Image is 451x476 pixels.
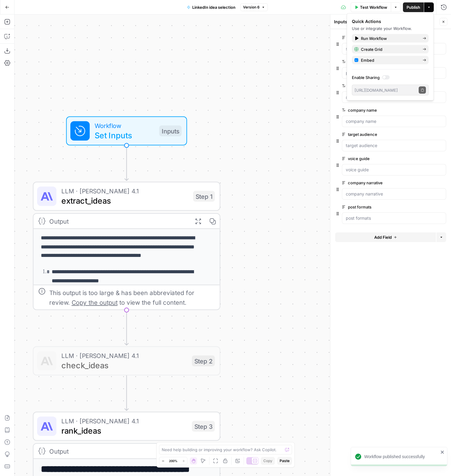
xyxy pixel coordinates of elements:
span: LLM · [PERSON_NAME] 4.1 [61,416,187,426]
span: Test Workflow [360,4,387,10]
span: Workflow [95,121,154,130]
label: source material [342,34,412,41]
label: post formats [342,204,412,210]
g: Edge from step_1 to step_2 [125,310,128,345]
div: WorkflowSet InputsInputs [33,117,220,146]
span: LLM · [PERSON_NAME] 4.1 [61,186,188,196]
button: Copy [261,457,275,465]
span: LLM · [PERSON_NAME] 4.1 [61,351,187,360]
button: Paste [277,457,292,465]
input: target audience [346,143,442,149]
span: Version 6 [243,5,260,10]
label: target audience [342,131,412,137]
g: Edge from step_2 to step_3 [125,376,128,411]
span: Embed [361,57,418,63]
input: source material [346,46,442,52]
button: Version 6 [240,3,268,11]
label: company name [342,107,412,113]
span: Set Inputs [95,129,154,141]
span: 200% [169,458,177,463]
button: close [440,450,445,455]
div: Step 2 [192,356,215,366]
label: Enable Sharing [352,74,429,80]
span: Create Grid [361,46,418,52]
span: Add Field [374,234,392,240]
button: Publish [403,2,424,12]
div: Output [49,446,187,456]
label: company narrative [342,180,412,186]
input: post formats [346,215,442,221]
div: This output is too large & has been abbreviated for review. to view the full content. [49,288,215,307]
span: Run Workflow [361,35,418,41]
span: Paste [280,458,290,464]
div: Inputs [334,19,438,25]
label: post author [342,59,412,65]
label: voice guide [342,156,412,162]
label: author title [342,83,412,89]
span: LinkedIn idea selection [192,4,235,10]
div: Workflow published successfully [364,454,439,460]
span: Copy the output [72,299,118,306]
button: Test Workflow [351,2,391,12]
span: Publish [407,4,420,10]
button: Add Field [335,232,436,242]
g: Edge from start to step_1 [125,146,128,181]
div: Step 3 [192,421,215,432]
button: LinkedIn idea selection [183,2,239,12]
input: post author [346,70,442,76]
input: author title [346,94,442,100]
div: Step 1 [193,191,215,202]
input: company name [346,118,442,124]
div: Quick Actions [352,18,429,25]
div: Inputs [159,126,182,136]
input: company narrative [346,191,442,197]
span: Copy [263,458,272,464]
input: voice guide [346,167,442,173]
span: check_ideas [61,359,187,371]
span: rank_ideas [61,425,187,437]
span: extract_ideas [61,195,188,207]
span: Use or integrate your Workflow. [352,26,412,31]
div: Output [49,216,187,226]
div: LLM · [PERSON_NAME] 4.1check_ideasStep 2 [33,346,220,376]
